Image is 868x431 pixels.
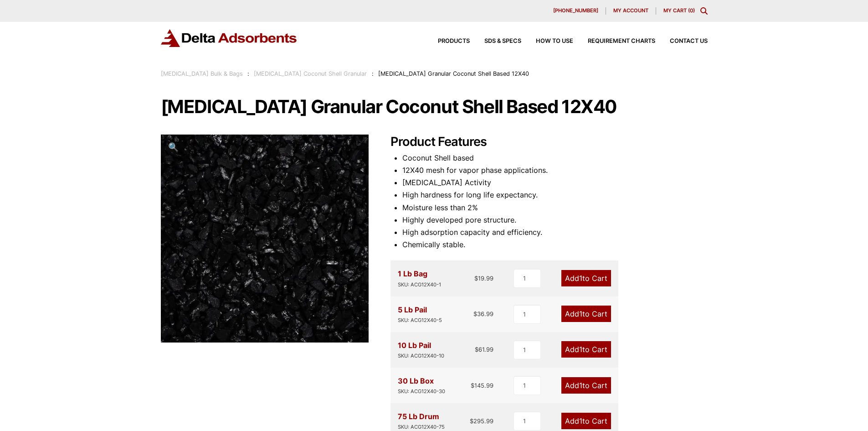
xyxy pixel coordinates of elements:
li: Chemically stable. [402,239,708,251]
div: 10 Lb Pail [398,339,444,360]
div: Toggle Modal Content [700,7,708,15]
span: $ [475,346,478,353]
a: Add1to Cart [561,270,611,286]
img: Delta Adsorbents [161,29,298,47]
a: [PHONE_NUMBER] [546,7,606,15]
a: Requirement Charts [573,38,655,44]
li: [MEDICAL_DATA] Activity [402,177,708,189]
bdi: 19.99 [474,275,493,282]
span: : [372,70,374,77]
span: 1 [579,416,582,426]
a: My Cart (0) [663,7,695,14]
div: 5 Lb Pail [398,304,442,325]
bdi: 145.99 [471,382,493,389]
a: Add1to Cart [561,306,611,322]
span: 1 [579,345,582,354]
span: My account [613,8,648,13]
span: SDS & SPECS [484,38,521,44]
a: [MEDICAL_DATA] Coconut Shell Granular [254,70,367,77]
bdi: 36.99 [473,310,493,317]
span: Requirement Charts [588,38,655,44]
li: High adsorption capacity and efficiency. [402,226,708,239]
span: How to Use [536,38,573,44]
div: 30 Lb Box [398,375,445,396]
span: $ [471,382,474,389]
span: $ [470,417,473,425]
span: 0 [690,7,693,14]
a: SDS & SPECS [470,38,521,44]
div: SKU: ACG12X40-10 [398,352,444,360]
bdi: 61.99 [475,346,493,353]
li: Coconut Shell based [402,152,708,164]
span: Products [438,38,470,44]
img: Activated Carbon Mesh Granular [161,135,369,343]
a: Activated Carbon Mesh Granular [161,233,369,242]
a: [MEDICAL_DATA] Bulk & Bags [161,70,243,77]
a: How to Use [521,38,573,44]
span: 1 [579,309,582,318]
li: 12X40 mesh for vapor phase applications. [402,164,708,177]
a: Products [423,38,470,44]
div: SKU: ACG12X40-1 [398,280,441,289]
li: Moisture less than 2% [402,202,708,214]
a: Contact Us [655,38,708,44]
div: 1 Lb Bag [398,268,441,289]
span: 🔍 [168,142,179,152]
span: 1 [579,381,582,390]
bdi: 295.99 [470,417,493,425]
span: Contact Us [670,38,708,44]
span: 1 [579,274,582,283]
div: SKU: ACG12X40-5 [398,316,442,325]
span: $ [473,310,477,317]
span: : [247,70,249,77]
h1: [MEDICAL_DATA] Granular Coconut Shell Based 12X40 [161,97,708,116]
a: My account [606,7,656,15]
span: [MEDICAL_DATA] Granular Coconut Shell Based 12X40 [378,70,529,77]
span: $ [474,275,478,282]
a: View full-screen image gallery [161,135,186,160]
a: Add1to Cart [561,377,611,394]
a: Add1to Cart [561,413,611,429]
li: Highly developed pore structure. [402,214,708,226]
div: SKU: ACG12X40-30 [398,387,445,396]
h2: Product Features [390,135,708,150]
span: [PHONE_NUMBER] [553,8,598,13]
li: High hardness for long life expectancy. [402,189,708,201]
a: Add1to Cart [561,341,611,358]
